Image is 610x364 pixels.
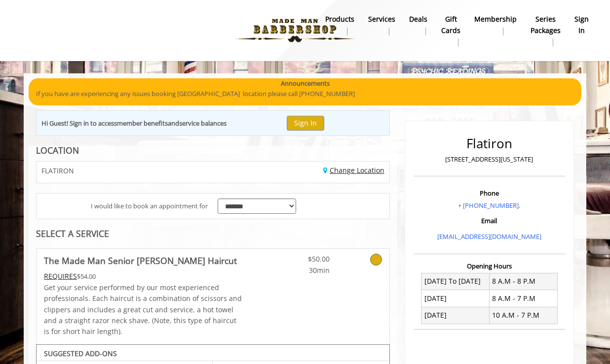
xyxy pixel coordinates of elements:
b: SUGGESTED ADD-ONS [44,349,117,358]
a: Productsproducts [318,12,361,38]
a: MembershipMembership [467,12,524,38]
b: products [325,14,354,25]
button: Sign In [287,116,324,130]
td: 8 A.M - 8 P.M [489,273,557,290]
div: $54.00 [44,271,242,282]
b: LOCATION [36,144,79,156]
p: [STREET_ADDRESS][US_STATE] [416,154,563,165]
span: This service needs some Advance to be paid before we block your appointment [44,271,77,281]
b: Series packages [531,14,561,36]
b: service balances [179,119,227,128]
a: sign insign in [568,12,596,38]
div: SELECT A SERVICE [36,229,390,238]
b: gift cards [441,14,460,36]
p: Get your service performed by our most experienced professionals. Each haircut is a combination o... [44,282,242,337]
a: Change Location [323,165,384,175]
h3: Email [416,217,563,224]
span: FLATIRON [41,167,74,174]
div: Hi Guest! Sign in to access and [41,118,227,129]
b: The Made Man Senior [PERSON_NAME] Haircut [44,254,237,267]
a: ServicesServices [361,12,402,38]
td: 10 A.M - 7 P.M [489,307,557,324]
b: Deals [409,14,427,25]
h2: Flatiron [416,136,563,151]
b: Services [368,14,395,25]
a: DealsDeals [402,12,434,38]
a: + [PHONE_NUMBER]. [458,201,520,210]
h3: Phone [416,190,563,197]
a: [EMAIL_ADDRESS][DOMAIN_NAME] [437,232,541,241]
h3: Opening Hours [414,263,565,269]
b: Announcements [281,78,330,89]
span: $50.00 [271,254,330,265]
span: I would like to book an appointment for [91,201,208,211]
a: Series packagesSeries packages [524,12,568,49]
p: If you have are experiencing any issues booking [GEOGRAPHIC_DATA] location please call [PHONE_NUM... [36,89,574,99]
td: 8 A.M - 7 P.M [489,290,557,307]
a: Gift cardsgift cards [434,12,467,49]
td: [DATE] To [DATE] [421,273,490,290]
b: member benefits [117,119,168,128]
td: [DATE] [421,290,490,307]
b: sign in [574,14,589,36]
b: Membership [474,14,517,25]
img: Made Man Barbershop logo [227,3,363,58]
td: [DATE] [421,307,490,324]
span: 30min [271,265,330,276]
